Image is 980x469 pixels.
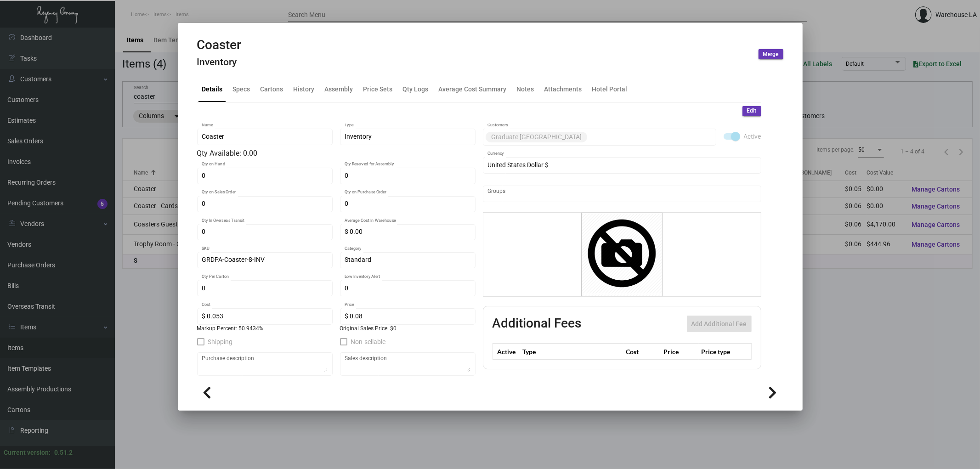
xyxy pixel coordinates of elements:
[54,448,73,458] div: 0.51.2
[197,148,476,159] div: Qty Available: 0.00
[208,336,233,347] span: Shipping
[493,316,582,332] h2: Additional Fees
[4,448,51,458] div: Current version:
[487,190,756,198] input: Add new..
[544,85,582,94] div: Attachments
[439,85,507,94] div: Average Cost Summary
[661,344,699,360] th: Price
[699,344,740,360] th: Price type
[763,51,779,58] span: Merge
[294,85,315,94] div: History
[589,133,711,141] input: Add new..
[521,344,623,360] th: Type
[493,344,521,360] th: Active
[233,85,250,94] div: Specs
[261,85,283,94] div: Cartons
[202,85,223,94] div: Details
[592,85,628,94] div: Hotel Portal
[747,107,757,115] span: Edit
[744,131,761,142] span: Active
[486,132,587,142] mat-chip: Graduate [GEOGRAPHIC_DATA]
[742,106,761,116] button: Edit
[759,49,783,59] button: Merge
[623,344,661,360] th: Cost
[687,316,752,332] button: Add Additional Fee
[197,57,242,68] h4: Inventory
[197,37,242,53] h2: Coaster
[363,85,393,94] div: Price Sets
[351,336,386,347] span: Non-sellable
[517,85,534,94] div: Notes
[325,85,353,94] div: Assembly
[691,320,747,328] span: Add Additional Fee
[403,85,429,94] div: Qty Logs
